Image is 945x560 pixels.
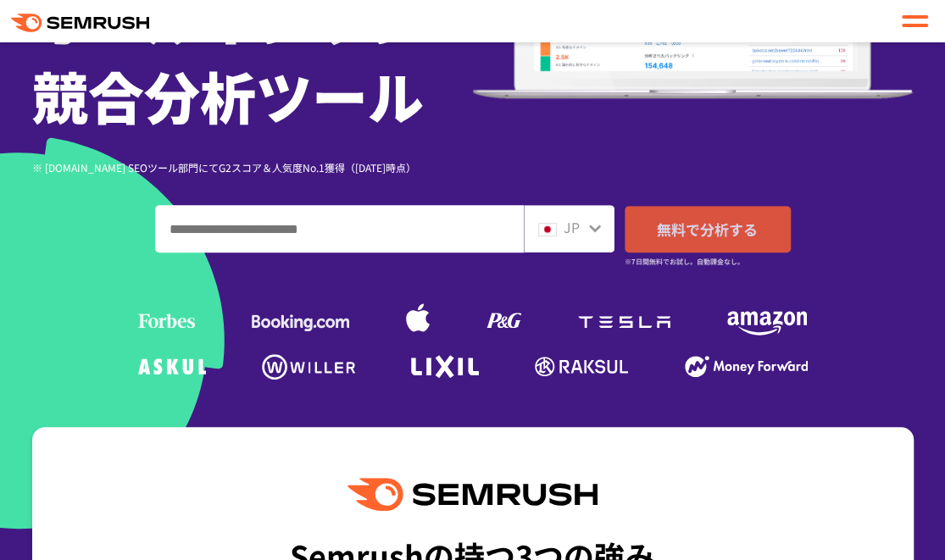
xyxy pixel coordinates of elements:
[625,253,744,269] small: ※7日間無料でお試し。自動課金なし。
[347,478,597,511] img: Semrush
[156,206,523,252] input: ドメイン、キーワードまたはURLを入力してください
[32,159,473,175] div: ※ [DOMAIN_NAME] SEOツール部門にてG2スコア＆人気度No.1獲得（[DATE]時点）
[564,217,580,237] span: JP
[625,206,791,252] a: 無料で分析する
[657,219,758,240] span: 無料で分析する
